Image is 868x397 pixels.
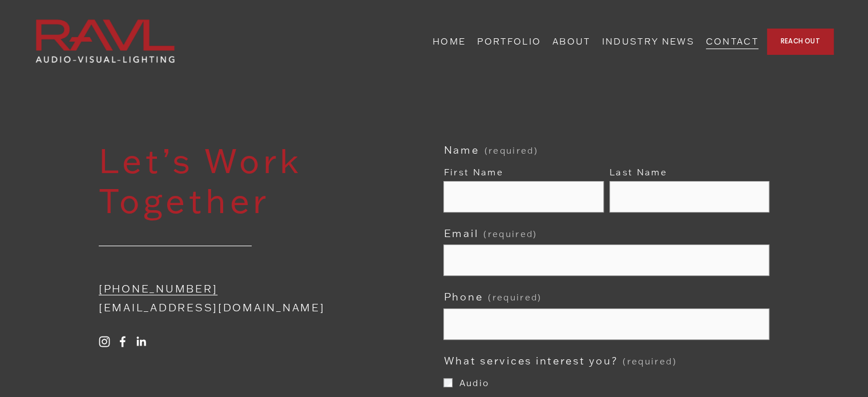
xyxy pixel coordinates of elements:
[483,226,537,242] span: (required)
[623,353,676,369] span: (required)
[488,293,542,302] span: (required)
[601,33,694,50] a: INDUSTRY NEWS
[767,29,833,54] a: REACH OUT
[477,33,541,50] a: PORTFOLIO
[99,139,312,222] span: Let’s Work Together
[99,336,110,347] a: Instagram
[485,146,538,155] span: (required)
[117,336,128,347] a: Facebook
[35,19,175,63] img: RAVL | Sound, Video, Lighting &amp; IT Services for Events, Los Angeles
[443,224,478,243] span: Email
[443,351,617,370] span: What services interest you?
[552,33,591,50] a: ABOUT
[459,375,489,391] span: Audio
[443,141,479,159] span: Name
[433,33,466,50] a: HOME
[443,287,483,306] span: Phone
[99,279,367,317] p: [EMAIL_ADDRESS][DOMAIN_NAME]
[706,33,758,50] a: CONTACT
[609,164,769,181] div: Last Name
[135,336,147,347] a: LinkedIn
[443,164,603,181] div: First Name
[443,378,453,387] input: Audio
[99,282,217,295] a: [PHONE_NUMBER]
